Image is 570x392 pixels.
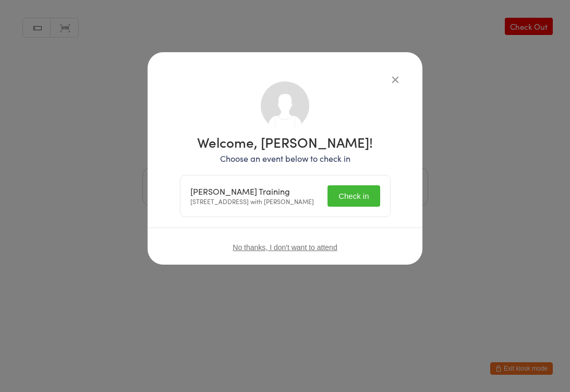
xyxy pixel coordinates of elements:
div: [PERSON_NAME] Training [190,186,314,196]
div: [STREET_ADDRESS] with [PERSON_NAME] [190,186,314,206]
img: no_photo.png [261,81,309,130]
button: Check in [328,185,380,207]
p: Choose an event below to check in [180,152,391,164]
h1: Welcome, [PERSON_NAME]! [180,135,391,149]
button: No thanks, I don't want to attend [233,243,337,252]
